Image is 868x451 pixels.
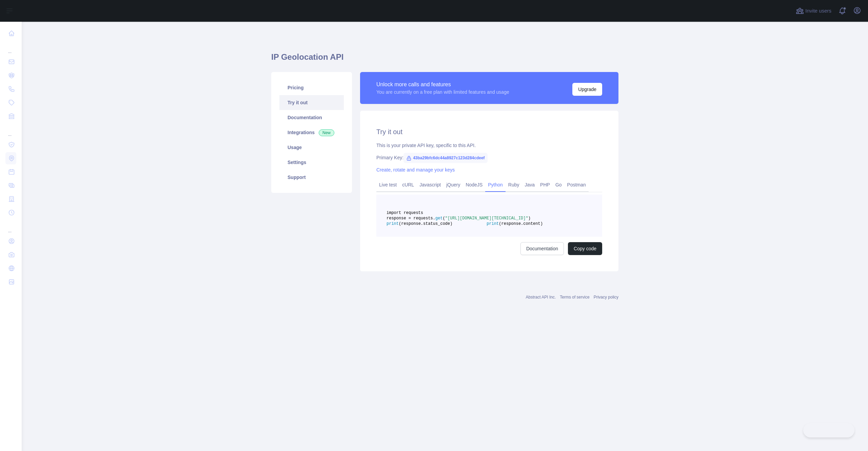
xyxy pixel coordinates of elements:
[376,167,455,173] a: Create, rotate and manage your keys
[279,80,344,95] a: Pricing
[443,216,445,221] span: (
[279,125,344,140] a: Integrations New
[499,221,543,226] span: (response.content)
[443,179,463,190] a: jQuery
[5,124,16,137] div: ...
[537,179,553,190] a: PHP
[399,179,417,190] a: cURL
[594,295,618,300] a: Privacy policy
[572,83,602,96] button: Upgrade
[565,179,589,190] a: Postman
[445,216,528,221] span: "[URL][DOMAIN_NAME][TECHNICAL_ID]"
[528,216,531,221] span: )
[568,242,602,255] button: Copy code
[279,95,344,110] a: Try it out
[803,423,854,437] iframe: Toggle Customer Support
[376,142,602,149] div: This is your private API key, specific to this API.
[376,89,509,95] div: You are currently on a free plan with limited features and usage
[376,179,399,190] a: Live test
[526,295,556,300] a: Abstract API Inc.
[805,7,831,15] span: Invite users
[403,153,488,163] span: 43ba29bfc6dc44a8927c123d284cdeef
[376,154,602,161] div: Primary Key:
[522,179,538,190] a: Java
[399,221,452,226] span: (response.status_code)
[435,216,443,221] span: get
[485,179,506,190] a: Python
[520,242,564,255] a: Documentation
[487,221,499,226] span: print
[387,216,435,221] span: response = requests.
[279,170,344,185] a: Support
[463,179,485,190] a: NodeJS
[319,129,334,136] span: New
[279,155,344,170] a: Settings
[5,41,16,54] div: ...
[376,127,602,137] h2: Try it out
[5,220,16,234] div: ...
[387,221,399,226] span: print
[279,140,344,155] a: Usage
[553,179,565,190] a: Go
[417,179,443,190] a: Javascript
[506,179,522,190] a: Ruby
[279,110,344,125] a: Documentation
[387,211,423,215] span: import requests
[376,80,509,89] div: Unlock more calls and features
[560,295,589,300] a: Terms of service
[271,52,618,68] h1: IP Geolocation API
[794,5,833,16] button: Invite users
